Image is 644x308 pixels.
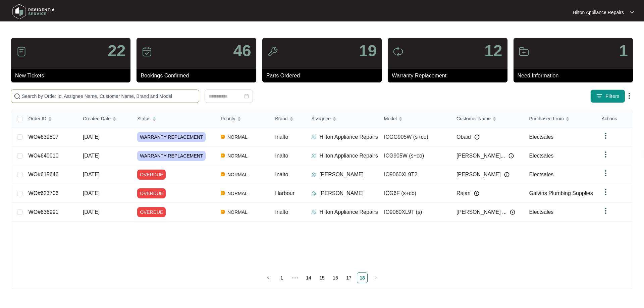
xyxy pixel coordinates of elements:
[142,46,152,57] img: icon
[474,134,480,140] img: Info icon
[457,115,491,122] span: Customer Name
[263,272,274,283] button: left
[602,207,610,215] img: dropdown arrow
[529,172,553,177] span: Electsales
[290,272,301,283] li: Previous 5 Pages
[267,46,278,57] img: icon
[221,115,235,122] span: Priority
[529,190,593,196] span: Galvins Plumbing Supplies
[14,93,20,100] img: search-icon
[319,133,378,141] p: Hilton Appliance Repairs
[275,209,288,215] span: Inalto
[225,189,250,197] span: NORMAL
[529,209,553,215] span: Electsales
[392,72,507,80] p: Warranty Replacement
[83,190,100,196] span: [DATE]
[508,153,514,159] img: Info icon
[225,208,250,216] span: NORMAL
[225,133,250,141] span: NORMAL
[379,128,451,146] td: ICGG905W (s+co)
[374,276,378,280] span: right
[225,171,250,179] span: NORMAL
[303,272,314,283] li: 14
[590,89,625,103] button: filter iconFilters
[519,46,529,57] img: icon
[343,272,354,283] li: 17
[330,273,340,283] a: 16
[625,92,633,100] img: dropdown arrow
[457,133,471,141] span: Obaid
[630,11,634,14] img: dropdown arrow
[137,115,151,122] span: Status
[379,146,451,165] td: ICG905W (s+co)
[319,189,364,197] p: [PERSON_NAME]
[83,209,100,215] span: [DATE]
[137,151,206,161] span: WARRANTY REPLACEMENT
[311,172,317,177] img: Assigner Icon
[319,152,378,160] p: Hilton Appliance Repairs
[484,43,502,59] p: 12
[141,72,256,80] p: Bookings Confirmed
[457,189,471,197] span: Rajan
[137,170,166,180] span: OVERDUE
[15,72,130,80] p: New Tickets
[83,115,111,122] span: Created Date
[451,110,524,128] th: Customer Name
[573,9,624,16] p: Hilton Appliance Repairs
[290,272,301,283] span: •••
[311,191,317,196] img: Assigner Icon
[504,172,509,177] img: Info icon
[311,209,317,215] img: Assigner Icon
[276,272,287,283] li: 1
[10,2,57,22] img: residentia service logo
[29,115,47,122] span: Order ID
[83,172,100,177] span: [DATE]
[215,110,270,128] th: Priority
[457,171,501,179] span: [PERSON_NAME]
[108,43,125,59] p: 22
[457,152,505,160] span: [PERSON_NAME]...
[605,93,620,100] span: Filters
[379,184,451,203] td: ICG6F (s+co)
[221,172,225,176] img: Vercel Logo
[518,72,633,80] p: Need Information
[317,273,327,283] a: 15
[619,43,628,59] p: 1
[83,153,100,159] span: [DATE]
[602,169,610,177] img: dropdown arrow
[311,134,317,140] img: Assigner Icon
[529,153,553,159] span: Electsales
[137,132,206,142] span: WARRANTY REPLACEMENT
[221,191,225,195] img: Vercel Logo
[29,209,59,215] a: WO#636991
[275,115,287,122] span: Brand
[319,171,364,179] p: [PERSON_NAME]
[317,272,327,283] li: 15
[359,43,377,59] p: 19
[474,191,479,196] img: Info icon
[602,132,610,140] img: dropdown arrow
[311,153,317,159] img: Assigner Icon
[457,208,506,216] span: [PERSON_NAME] ...
[602,150,610,159] img: dropdown arrow
[275,172,288,177] span: Inalto
[379,203,451,222] td: IO9060XL9T (s)
[225,152,250,160] span: NORMAL
[275,153,288,159] span: Inalto
[304,273,314,283] a: 14
[529,115,563,122] span: Purchased From
[330,272,341,283] li: 16
[393,46,404,57] img: icon
[23,110,77,128] th: Order ID
[370,272,381,283] li: Next Page
[29,153,59,159] a: WO#640010
[221,135,225,139] img: Vercel Logo
[270,110,306,128] th: Brand
[602,188,610,196] img: dropdown arrow
[357,272,368,283] li: 18
[379,165,451,184] td: IO9060XL9T2
[263,272,274,283] li: Previous Page
[524,110,596,128] th: Purchased From
[137,207,166,217] span: OVERDUE
[266,72,382,80] p: Parts Ordered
